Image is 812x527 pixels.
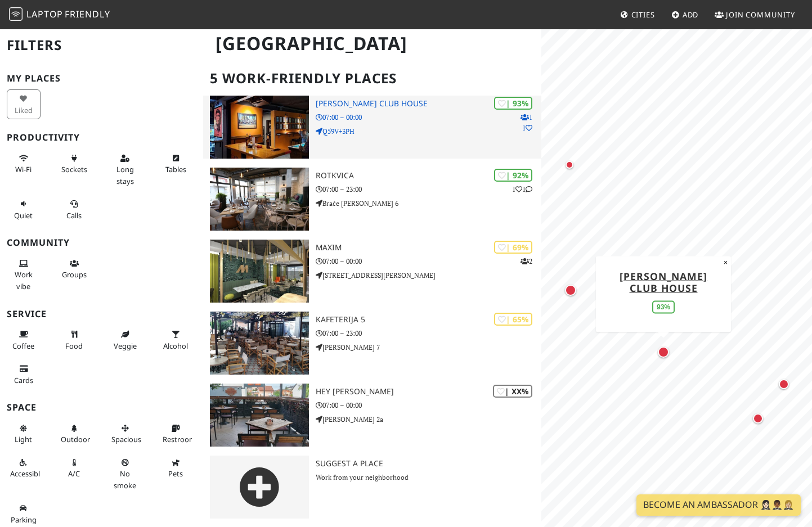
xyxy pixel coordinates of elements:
[316,315,541,325] h3: Kafeterija 5
[14,210,33,220] span: Quiet
[316,184,541,195] p: 07:00 – 23:00
[316,126,541,137] p: Q59V+3PH
[493,385,532,398] div: | XX%
[316,99,541,109] h3: [PERSON_NAME] Club House
[163,434,196,444] span: Restroom
[494,97,532,110] div: | 93%
[15,164,32,174] span: Stable Wi-Fi
[57,325,91,355] button: Food
[203,384,541,447] a: Hey Joe | XX% Hey [PERSON_NAME] 07:00 – 00:00 [PERSON_NAME] 2a
[114,469,136,490] span: Smoke free
[726,10,795,20] span: Join Community
[159,149,193,179] button: Tables
[65,8,110,20] span: Friendly
[720,256,731,268] button: Close popup
[316,342,541,353] p: [PERSON_NAME] 7
[316,387,541,397] h3: Hey [PERSON_NAME]
[66,210,82,220] span: Video/audio calls
[316,112,541,123] p: 07:00 – 00:00
[159,453,193,483] button: Pets
[7,359,41,389] button: Cards
[7,237,196,248] h3: Community
[521,256,532,267] p: 2
[616,4,660,25] a: Cities
[7,195,41,224] button: Quiet
[652,300,675,313] div: 93%
[7,325,41,355] button: Coffee
[636,494,801,516] a: Become an Ambassador 🤵🏻‍♀️🤵🏾‍♂️🤵🏼‍♀️
[494,313,532,326] div: | 65%
[57,195,91,224] button: Calls
[710,4,800,25] a: Join Community
[168,469,183,479] span: Pet friendly
[61,164,87,174] span: Power sockets
[7,254,41,295] button: Work vibe
[108,149,142,190] button: Long stays
[203,456,541,519] a: Suggest a Place Work from your neighborhood
[316,171,541,181] h3: Rotkvica
[563,282,578,298] div: Map marker
[7,402,196,413] h3: Space
[165,164,186,174] span: Work-friendly tables
[316,256,541,267] p: 07:00 – 00:00
[210,384,309,447] img: Hey Joe
[316,400,541,411] p: 07:00 – 00:00
[11,515,37,525] span: Parking
[210,240,309,303] img: Maxim
[777,377,791,391] div: Map marker
[62,269,87,280] span: Group tables
[26,8,63,20] span: Laptop
[316,328,541,339] p: 07:00 – 23:00
[512,184,532,195] p: 1 1
[210,312,309,375] img: Kafeterija 5
[316,472,541,483] p: Work from your neighborhood
[316,243,541,253] h3: Maxim
[656,344,671,360] div: Map marker
[207,28,539,59] h1: [GEOGRAPHIC_DATA]
[620,269,707,294] a: [PERSON_NAME] Club House
[65,341,83,351] span: Food
[563,158,576,172] div: Map marker
[210,456,309,519] img: gray-place-d2bdb4477600e061c01bd816cc0f2ef0cfcb1ca9e3ad78868dd16fb2af073a21.png
[7,419,41,449] button: Light
[7,28,196,62] h2: Filters
[494,241,532,254] div: | 69%
[111,434,141,444] span: Spacious
[57,254,91,284] button: Groups
[159,325,193,355] button: Alcohol
[114,341,137,351] span: Veggie
[316,198,541,209] p: Braće [PERSON_NAME] 6
[108,453,142,494] button: No smoke
[631,10,655,20] span: Cities
[9,7,23,21] img: LaptopFriendly
[159,419,193,449] button: Restroom
[57,419,91,449] button: Outdoor
[116,164,134,186] span: Long stays
[7,309,196,319] h3: Service
[203,240,541,303] a: Maxim | 69% 2 Maxim 07:00 – 00:00 [STREET_ADDRESS][PERSON_NAME]
[108,419,142,449] button: Spacious
[68,469,80,479] span: Air conditioned
[57,149,91,179] button: Sockets
[210,96,309,159] img: MK ISTOK Club House
[7,73,196,84] h3: My Places
[14,375,33,385] span: Credit cards
[203,168,541,231] a: Rotkvica | 92% 11 Rotkvica 07:00 – 23:00 Braće [PERSON_NAME] 6
[683,10,699,20] span: Add
[521,112,532,133] p: 1 1
[203,312,541,375] a: Kafeterija 5 | 65% Kafeterija 5 07:00 – 23:00 [PERSON_NAME] 7
[15,434,32,444] span: Natural light
[108,325,142,355] button: Veggie
[12,341,34,351] span: Coffee
[163,341,188,351] span: Alcohol
[57,453,91,483] button: A/C
[316,459,541,469] h3: Suggest a Place
[203,96,541,159] a: MK ISTOK Club House | 93% 11 [PERSON_NAME] Club House 07:00 – 00:00 Q59V+3PH
[210,61,535,96] h2: 5 Work-Friendly Places
[10,469,44,479] span: Accessible
[9,5,110,25] a: LaptopFriendly LaptopFriendly
[7,132,196,143] h3: Productivity
[15,269,33,291] span: People working
[494,169,532,182] div: | 92%
[667,4,703,25] a: Add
